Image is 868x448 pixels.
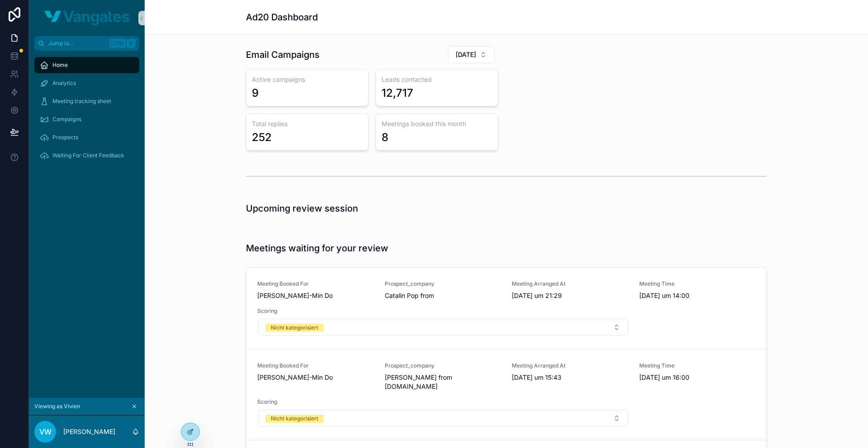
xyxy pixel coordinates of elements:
a: Meeting Booked For[PERSON_NAME]-Min DoProspect_company[PERSON_NAME] from [DOMAIN_NAME]Meeting Arr... [246,349,766,440]
div: 8 [382,130,388,145]
button: Select Button [258,319,628,336]
span: Meeting Arranged At [512,280,628,288]
div: 252 [252,130,272,145]
h1: Upcoming review session [246,202,358,215]
span: Meeting Booked For [257,280,374,288]
span: [DATE] um 21:29 [512,291,628,300]
button: Select Button [448,46,495,63]
span: [DATE] um 15:43 [512,373,628,382]
span: Ctrl [109,39,126,48]
h3: Total replies [252,119,363,128]
a: Home [34,57,139,73]
button: Jump to...CtrlK [34,36,139,51]
span: VW [39,426,52,437]
p: [PERSON_NAME] [63,427,115,436]
div: Nicht kategorisiert [271,415,318,423]
span: [DATE] [456,50,476,59]
span: Viewing as Vivien [34,403,80,410]
h1: Email Campaigns [246,48,320,61]
h3: Leads contacted [382,75,492,84]
span: Waiting For Client Feedback [52,152,124,159]
span: K [127,40,135,47]
span: Meeting Arranged At [512,362,628,369]
span: Scoring [257,398,628,406]
h3: Active campaigns [252,75,363,84]
a: Analytics [34,75,139,91]
h3: Meetings booked this month [382,119,492,128]
span: Meeting tracking sheet [52,98,111,105]
div: 12,717 [382,86,413,100]
a: Campaigns [34,111,139,127]
span: [PERSON_NAME] from [DOMAIN_NAME] [385,373,501,391]
a: Meeting tracking sheet [34,93,139,109]
span: [PERSON_NAME]-Min Do [257,291,374,300]
span: Catalin Pop from [385,291,501,300]
span: Jump to... [48,40,106,47]
h1: Ad20 Dashboard [246,11,318,24]
a: Meeting Booked For[PERSON_NAME]-Min DoProspect_companyCatalin Pop fromMeeting Arranged At[DATE] u... [246,268,766,349]
span: Campaigns [52,116,81,123]
span: Prospects [52,134,78,141]
a: Prospects [34,129,139,146]
span: Prospect_company [385,362,501,369]
span: Meeting Time [639,280,756,288]
span: [PERSON_NAME]-Min Do [257,373,374,382]
span: Meeting Time [639,362,756,369]
span: [DATE] um 16:00 [639,373,756,382]
h1: Meetings waiting for your review [246,242,388,255]
div: 9 [252,86,259,100]
span: [DATE] um 14:00 [639,291,756,300]
span: Analytics [52,80,76,87]
span: Meeting Booked For [257,362,374,369]
div: scrollable content [29,51,145,175]
img: App logo [44,11,129,25]
span: Home [52,61,68,69]
div: Nicht kategorisiert [271,324,318,332]
span: Scoring [257,307,628,315]
span: Prospect_company [385,280,501,288]
button: Select Button [258,410,628,427]
a: Waiting For Client Feedback [34,147,139,164]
